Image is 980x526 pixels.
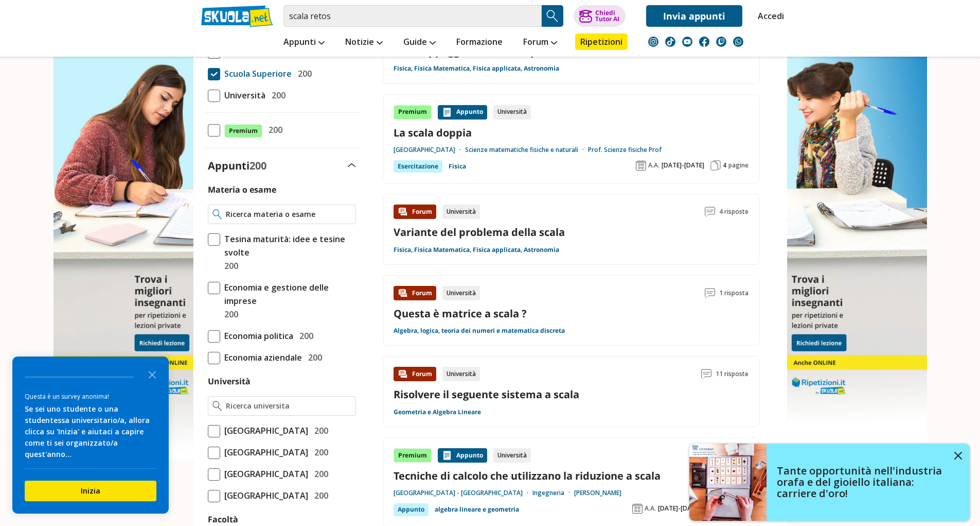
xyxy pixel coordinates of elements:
div: Forum [394,286,436,300]
div: 100% Willkommensbonus [179,9,352,70]
img: instagram [648,37,658,47]
a: Scienze matematiche fisiche e naturali [465,146,588,154]
span: 4 [723,161,726,169]
span: Willkommensbonus‌ [218,33,343,45]
img: Forum contenuto [398,369,408,379]
span: 200 [220,259,238,273]
a: Ripetizioni [575,33,628,50]
span: [DATE]-[DATE] [662,161,704,169]
a: Variante del problema della scala [394,225,565,239]
span: 18+‌ [34,103,49,114]
span: CHF‌ [261,52,303,73]
span: Bis‌ [200,52,233,73]
button: Search Button [542,5,563,27]
a: Algebra, logica, teoria dei numeri e matematica discreta [394,327,565,335]
img: facebook [699,37,709,47]
span: [DATE]-[DATE] [658,504,701,513]
label: Università [208,376,251,387]
span: FREISPIELE‌ [230,73,349,93]
span: A.A. [648,161,660,169]
span: Università [220,89,265,102]
span: Verantwortungsbewusst‌ [76,103,169,114]
span: 550‌ [303,52,337,73]
a: Prof. Scienze fisiche Prof [588,146,662,154]
div: Università [442,205,480,219]
span: 200 [264,123,282,137]
img: Anno accademico [632,503,643,514]
img: Cerca appunti, riassunti o versioni [545,8,560,24]
div: Questa è un survey anonima! [25,392,156,401]
img: twitch [716,37,726,47]
a: La scala doppia [394,126,749,140]
span: 1 risposta [719,286,749,300]
label: Materia o esame [208,184,276,195]
div: Appunto [438,448,487,463]
img: Commenti lettura [705,288,715,298]
div: Survey [12,357,169,514]
span: [GEOGRAPHIC_DATA] [220,446,308,459]
a: Notizie [343,33,385,52]
span: 200‌ [196,73,230,93]
img: Ricerca universita [212,401,222,411]
a: Tante opportunità nell'industria orafa e del gioiello italiana: carriere d'oro! [689,444,970,521]
img: Appunti contenuto [442,107,452,117]
a: Invia appunti [646,5,742,27]
span: A.A. [645,504,656,513]
a: Ingegneria [532,489,574,497]
span: 200 [310,446,328,459]
a: algebra lineare e geometria [435,503,519,516]
span: 200 [294,67,312,80]
a: Formazione [454,33,505,52]
span: Tesina maturità: idee e tesine svolte [220,232,356,259]
input: Cerca appunti, riassunti o versioni [283,5,542,27]
img: close [954,452,962,460]
img: Forum contenuto [398,288,408,298]
div: Università [493,448,531,463]
span: 200 [304,351,322,364]
label: Appunti [208,159,266,173]
a: Fisica, Fisica Matematica, Fisica applicata, Astronomia [394,246,559,254]
span: 100%‌ [188,33,217,45]
a: Geometria e Algebra Lineare [394,408,481,416]
input: Ricerca universita [226,401,351,411]
a: Appunti [281,33,327,52]
span: Sichern‌ [94,65,163,85]
div: Bis zu CHF 550 + 200 FREISPIELE [186,43,348,102]
span: Scuola Superiore [220,67,292,80]
span: Bonus‌ [39,65,94,85]
div: Se sei uno studente o una studentessa universitario/a, allora clicca su 'Inizia' e aiutaci a capi... [25,403,156,460]
span: 11 risposte [716,367,749,381]
span: 4 risposte [719,205,749,219]
span: 200 [250,159,266,173]
span: Premium [224,124,262,138]
a: Questa è matrice a scala ? [394,307,527,320]
a: Risolvere il seguente sistema a scala [394,387,579,401]
span: Economia aziendale [220,351,302,364]
div: Università [493,105,531,120]
span: 200 [310,467,328,481]
img: Commenti lettura [705,207,715,217]
div: logo [28,9,173,52]
a: Forum [521,33,560,52]
a: [GEOGRAPHIC_DATA] [394,146,465,154]
span: [GEOGRAPHIC_DATA] [220,424,308,437]
span: zu‌ [234,52,261,73]
span: 200 [268,89,286,102]
img: Pagine [710,160,721,171]
div: Forum [394,367,436,381]
span: Economia politica [220,329,293,343]
div: Appunto [394,503,429,516]
label: Facoltà [208,514,238,525]
div: Università [442,367,480,381]
img: tiktok [665,37,675,47]
span: Economia e gestione delle imprese [220,281,356,308]
div: Esercitazione [394,160,442,173]
input: Ricerca materia o esame [226,209,351,219]
span: Spiele‌ [51,103,75,114]
img: youtube [682,37,692,47]
span: [GEOGRAPHIC_DATA] [220,467,308,481]
a: Tecniche di calcolo che utilizzano la riduzione a scala [394,469,749,483]
a: Fisica [449,160,466,173]
div: Forum [394,205,436,219]
a: [PERSON_NAME] [574,489,621,497]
